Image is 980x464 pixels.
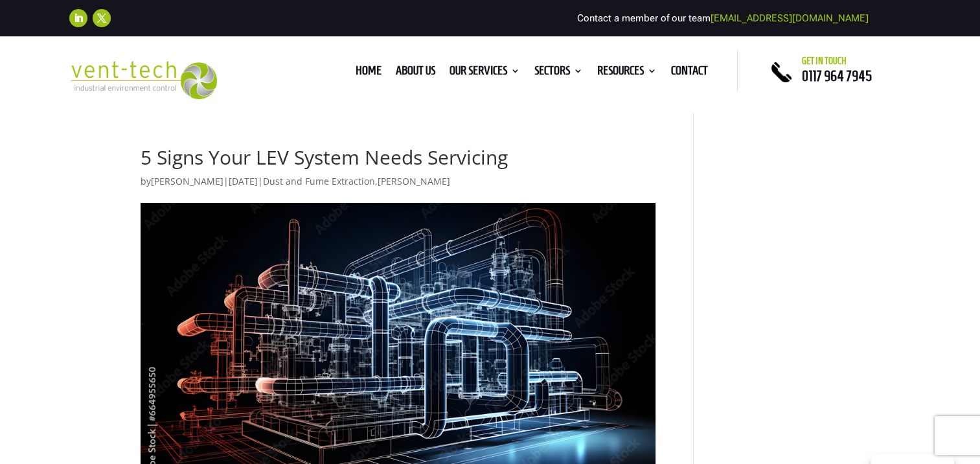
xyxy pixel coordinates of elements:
[69,9,87,27] a: Follow on LinkedIn
[671,66,708,80] a: Contact
[69,61,218,99] img: 2023-09-27T08_35_16.549ZVENT-TECH---Clear-background
[378,175,450,187] a: [PERSON_NAME]
[263,175,375,187] a: Dust and Fume Extraction
[802,56,847,66] span: Get in touch
[577,12,869,24] span: Contact a member of our team
[711,12,869,24] a: [EMAIL_ADDRESS][DOMAIN_NAME]
[141,174,655,199] p: by | | ,
[141,148,655,174] h1: 5 Signs Your LEV System Needs Servicing
[151,175,223,187] a: [PERSON_NAME]
[450,66,520,80] a: Our Services
[396,66,435,80] a: About us
[802,68,872,84] a: 0117 964 7945
[93,9,111,27] a: Follow on X
[534,66,583,80] a: Sectors
[356,66,382,80] a: Home
[597,66,657,80] a: Resources
[229,175,258,187] span: [DATE]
